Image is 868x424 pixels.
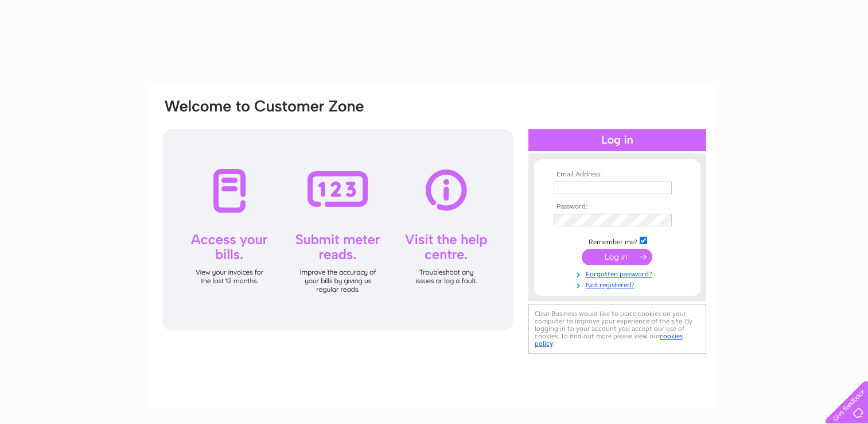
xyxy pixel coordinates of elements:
img: npw-badge-icon-locked.svg [658,215,667,225]
th: Password: [551,203,684,211]
td: Remember me? [551,235,684,246]
div: Clear Business would like to place cookies on your computer to improve your experience of the sit... [528,304,706,354]
input: Submit [582,249,652,265]
a: Not registered? [554,279,684,290]
img: npw-badge-icon-locked.svg [658,183,667,192]
a: cookies policy [535,332,683,348]
th: Email Address: [551,171,684,179]
a: Forgotten password? [554,268,684,279]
